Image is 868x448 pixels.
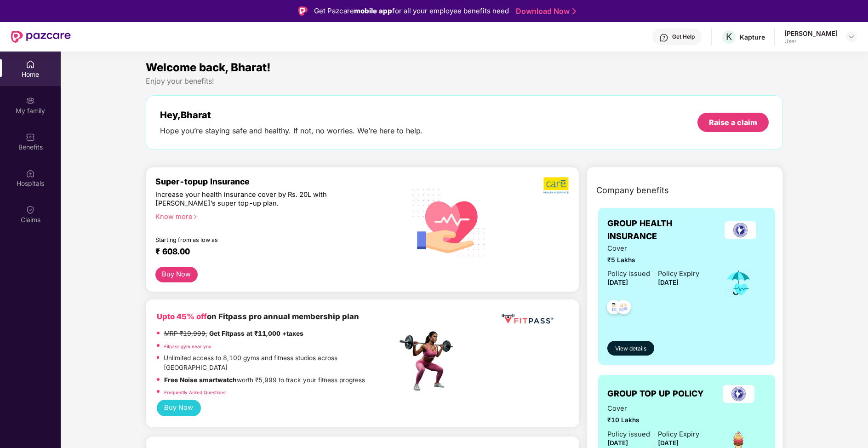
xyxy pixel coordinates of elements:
div: Raise a claim [709,117,757,127]
span: ₹5 Lakhs [607,255,699,265]
p: worth ₹5,999 to track your fitness progress [164,375,365,385]
span: GROUP HEALTH INSURANCE [607,217,715,243]
span: [DATE] [607,439,628,447]
strong: Free Noise smartwatch [164,376,237,384]
span: right [193,214,198,219]
img: insurerLogo [725,221,756,239]
div: Enjoy your benefits! [146,76,783,86]
img: svg+xml;base64,PHN2ZyBpZD0iSG9zcGl0YWxzIiB4bWxucz0iaHR0cDovL3d3dy53My5vcmcvMjAwMC9zdmciIHdpZHRoPS... [26,169,35,178]
strong: Get Fitpass at ₹11,000 +taxes [209,330,303,337]
div: Policy Expiry [658,269,699,279]
img: insurerLogo [723,385,754,403]
a: Fitpass gym near you [164,344,211,349]
span: [DATE] [658,439,679,447]
a: Download Now [516,6,573,16]
img: svg+xml;base64,PHN2ZyB4bWxucz0iaHR0cDovL3d3dy53My5vcmcvMjAwMC9zdmciIHdpZHRoPSI0OC45NDMiIGhlaWdodD... [603,297,625,320]
span: Company benefits [596,184,669,197]
span: [DATE] [658,279,679,286]
img: Stroke [572,6,576,16]
img: svg+xml;base64,PHN2ZyBpZD0iQmVuZWZpdHMiIHhtbG5zPSJodHRwOi8vd3d3LnczLm9yZy8yMDAwL3N2ZyIgd2lkdGg9Ij... [26,132,35,142]
del: MRP ₹19,999, [164,330,207,337]
div: Policy issued [607,269,650,279]
button: View details [607,341,654,356]
div: Kapture [740,33,765,41]
div: Hey, Bharat [160,109,423,121]
div: Get Help [672,33,695,40]
b: on Fitpass pro annual membership plan [157,312,359,321]
span: K [726,31,732,42]
a: Frequently Asked Questions! [164,390,227,395]
div: Policy Expiry [658,429,699,440]
img: Logo [298,6,308,16]
button: Buy Now [157,400,201,416]
button: Buy Now [155,267,198,282]
img: svg+xml;base64,PHN2ZyB3aWR0aD0iMjAiIGhlaWdodD0iMjAiIHZpZXdCb3g9IjAgMCAyMCAyMCIgZmlsbD0ibm9uZSIgeG... [26,96,35,105]
div: Increase your health insurance cover by Rs. 20L with [PERSON_NAME]’s super top-up plan. [155,190,358,208]
img: New Pazcare Logo [11,31,71,43]
span: View details [615,345,646,353]
span: [DATE] [607,279,628,286]
span: ₹10 Lakhs [607,415,699,425]
img: b5dec4f62d2307b9de63beb79f102df3.png [543,177,570,194]
div: User [784,38,838,45]
img: svg+xml;base64,PHN2ZyBpZD0iQ2xhaW0iIHhtbG5zPSJodHRwOi8vd3d3LnczLm9yZy8yMDAwL3N2ZyIgd2lkdGg9IjIwIi... [26,205,35,214]
span: Cover [607,403,699,414]
img: svg+xml;base64,PHN2ZyBpZD0iSGVscC0zMngzMiIgeG1sbnM9Imh0dHA6Ly93d3cudzMub3JnLzIwMDAvc3ZnIiB3aWR0aD... [659,33,668,42]
div: [PERSON_NAME] [784,29,838,38]
img: svg+xml;base64,PHN2ZyB4bWxucz0iaHR0cDovL3d3dy53My5vcmcvMjAwMC9zdmciIHdpZHRoPSI0OC45NDMiIGhlaWdodD... [612,297,635,320]
div: Hope you’re staying safe and healthy. If not, no worries. We’re here to help. [160,126,423,136]
b: Upto 45% off [157,312,207,321]
img: svg+xml;base64,PHN2ZyBpZD0iSG9tZSIgeG1sbnM9Imh0dHA6Ly93d3cudzMub3JnLzIwMDAvc3ZnIiB3aWR0aD0iMjAiIG... [26,60,35,69]
div: Starting from as low as [155,236,358,243]
img: svg+xml;base64,PHN2ZyBpZD0iRHJvcGRvd24tMzJ4MzIiIHhtbG5zPSJodHRwOi8vd3d3LnczLm9yZy8yMDAwL3N2ZyIgd2... [848,33,855,40]
div: Know more [155,213,392,219]
img: fppp.png [500,310,555,327]
img: svg+xml;base64,PHN2ZyB4bWxucz0iaHR0cDovL3d3dy53My5vcmcvMjAwMC9zdmciIHhtbG5zOnhsaW5rPSJodHRwOi8vd3... [405,177,493,266]
span: Cover [607,243,699,254]
div: Get Pazcare for all your employee benefits need [314,6,509,17]
span: Welcome back, Bharat! [146,61,271,74]
strong: mobile app [354,6,392,15]
div: Policy issued [607,429,650,440]
img: fpp.png [397,329,461,393]
div: Super-topup Insurance [155,177,397,186]
span: GROUP TOP UP POLICY [607,387,704,400]
p: Unlimited access to 8,100 gyms and fitness studios across [GEOGRAPHIC_DATA] [164,353,397,373]
img: icon [724,268,754,298]
div: ₹ 608.00 [155,247,388,258]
